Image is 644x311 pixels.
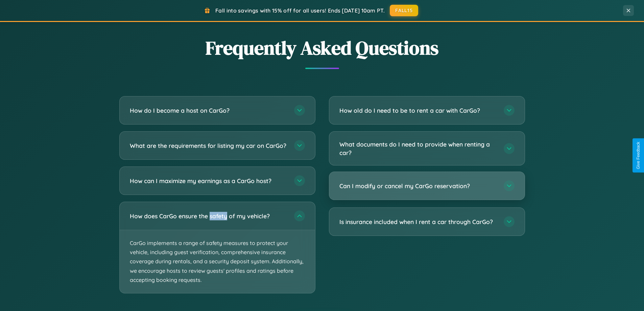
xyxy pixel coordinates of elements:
button: FALL15 [390,5,418,16]
h3: What documents do I need to provide when renting a car? [339,140,497,157]
h3: How do I become a host on CarGo? [130,106,287,115]
h3: How does CarGo ensure the safety of my vehicle? [130,212,287,220]
span: Fall into savings with 15% off for all users! Ends [DATE] 10am PT. [215,7,385,14]
h2: Frequently Asked Questions [119,35,525,61]
p: CarGo implements a range of safety measures to protect your vehicle, including guest verification... [120,230,315,293]
h3: What are the requirements for listing my car on CarGo? [130,141,287,150]
h3: How can I maximize my earnings as a CarGo host? [130,177,287,185]
h3: Can I modify or cancel my CarGo reservation? [339,182,497,190]
h3: How old do I need to be to rent a car with CarGo? [339,106,497,115]
h3: Is insurance included when I rent a car through CarGo? [339,218,497,226]
div: Give Feedback [636,142,641,169]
